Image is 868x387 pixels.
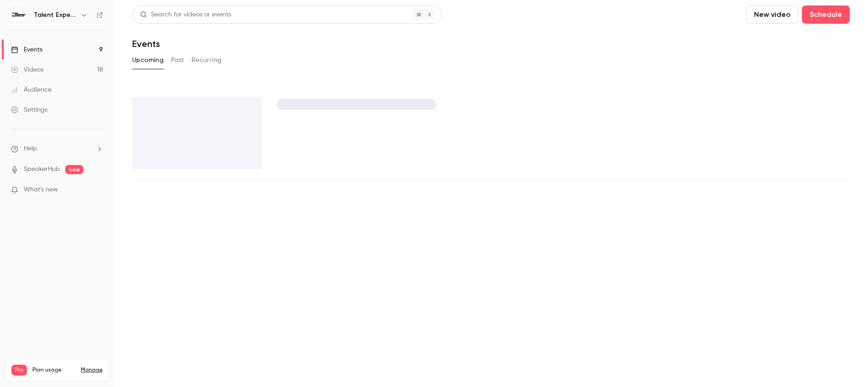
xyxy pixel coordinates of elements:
[24,144,37,154] span: Help
[802,5,850,24] button: Schedule
[11,144,103,154] li: help-dropdown-opener
[140,10,231,20] div: Search for videos or events
[11,45,42,54] div: Events
[171,53,184,67] button: Past
[191,53,222,67] button: Recurring
[132,53,164,67] button: Upcoming
[81,366,103,374] a: Manage
[132,38,160,49] h1: Events
[11,8,26,22] img: Talent Experience Masterclass
[34,10,77,20] h6: Talent Experience Masterclass
[24,185,58,195] span: What's new
[32,366,75,374] span: Plan usage
[11,65,43,74] div: Videos
[24,165,60,174] a: SpeakerHub
[11,365,27,376] span: Pro
[65,165,83,174] span: new
[11,105,47,114] div: Settings
[11,85,52,94] div: Audience
[746,5,798,24] button: New video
